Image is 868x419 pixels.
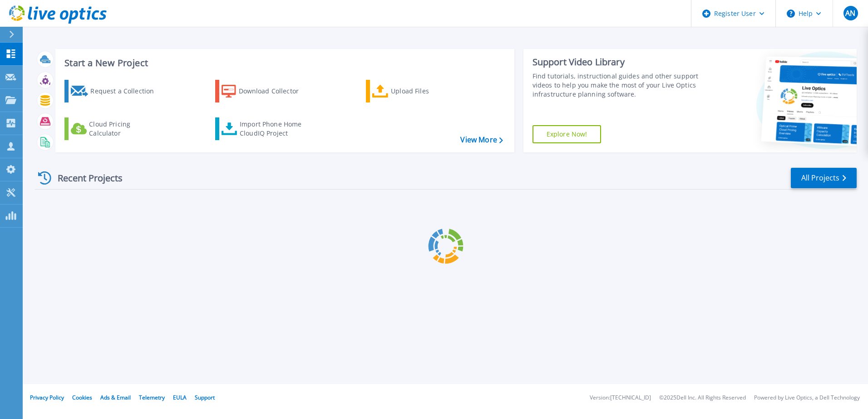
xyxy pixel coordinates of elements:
div: Download Collector [239,82,311,100]
a: All Projects [791,168,857,188]
h3: Start a New Project [64,58,503,68]
a: Cloud Pricing Calculator [64,117,166,140]
a: Explore Now! [533,125,602,143]
div: Support Video Library [533,56,702,68]
span: AN [845,10,855,17]
a: Request a Collection [64,80,166,102]
a: Upload Files [366,80,467,102]
div: Request a Collection [90,82,163,100]
a: Support [195,394,215,401]
a: Telemetry [139,394,165,401]
a: Privacy Policy [30,394,64,401]
div: Find tutorials, instructional guides and other support videos to help you make the most of your L... [533,72,702,99]
a: Cookies [72,394,92,401]
a: EULA [173,394,187,401]
div: Upload Files [391,82,464,100]
div: Cloud Pricing Calculator [89,120,162,138]
li: © 2025 Dell Inc. All Rights Reserved [659,395,746,401]
li: Version: [TECHNICAL_ID] [590,395,651,401]
a: Ads & Email [100,394,131,401]
div: Import Phone Home CloudIQ Project [240,120,311,138]
div: Recent Projects [35,167,135,189]
a: View More [460,136,503,144]
li: Powered by Live Optics, a Dell Technology [754,395,860,401]
a: Download Collector [215,80,316,102]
